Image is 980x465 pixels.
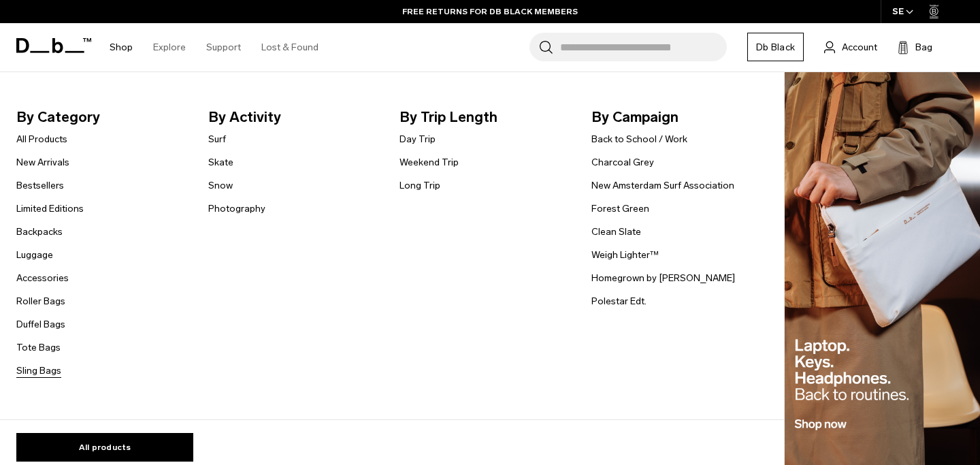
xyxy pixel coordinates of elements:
a: Charcoal Grey [591,155,654,170]
a: New Arrivals [16,155,69,170]
a: Bestsellers [16,178,64,193]
a: Homegrown by [PERSON_NAME] [591,271,735,285]
a: Backpacks [16,225,63,239]
a: Luggage [16,248,53,262]
a: Clean Slate [591,225,641,239]
a: Support [206,23,241,71]
span: By Campaign [591,106,762,128]
a: Photography [208,202,265,216]
a: Account [824,39,877,55]
a: Back to School / Work [591,132,687,146]
button: Bag [898,39,932,55]
a: New Amsterdam Surf Association [591,178,734,193]
a: Weekend Trip [399,155,459,170]
a: Shop [110,23,133,71]
a: Surf [208,132,226,146]
span: Account [842,40,877,54]
a: Snow [208,178,233,193]
span: By Trip Length [399,106,570,128]
a: All products [16,433,193,462]
a: Limited Editions [16,202,84,216]
span: By Activity [208,106,378,128]
a: Weigh Lighter™ [591,248,659,262]
span: By Category [16,106,186,128]
a: Forest Green [591,202,649,216]
a: All Products [16,132,67,146]
a: Long Trip [399,178,440,193]
a: Sling Bags [16,364,61,378]
a: Explore [153,23,186,71]
a: Tote Bags [16,340,61,355]
a: Day Trip [399,132,436,146]
a: Skate [208,155,233,170]
a: Accessories [16,271,69,285]
a: FREE RETURNS FOR DB BLACK MEMBERS [402,5,578,18]
nav: Main Navigation [99,23,329,71]
a: Duffel Bags [16,317,65,332]
a: Db Black [747,33,804,61]
a: Roller Bags [16,294,65,308]
span: Bag [915,40,932,54]
a: Lost & Found [261,23,318,71]
a: Polestar Edt. [591,294,647,308]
